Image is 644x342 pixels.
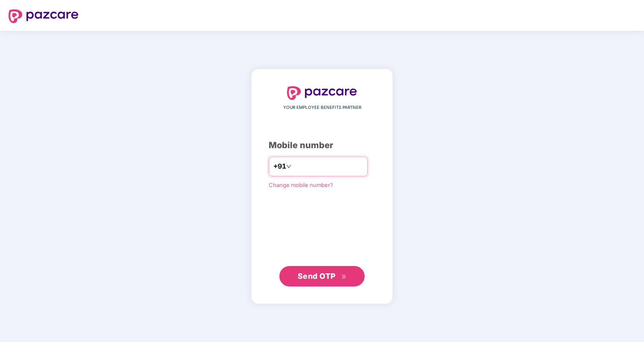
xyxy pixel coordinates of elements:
[287,86,357,100] img: logo
[279,266,365,286] button: Send OTPdouble-right
[283,104,361,111] span: YOUR EMPLOYEE BENEFITS PARTNER
[269,139,375,152] div: Mobile number
[9,9,78,23] img: logo
[273,161,286,172] span: +91
[286,164,291,169] span: down
[269,181,333,188] a: Change mobile number?
[341,274,347,280] span: double-right
[298,272,336,281] span: Send OTP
